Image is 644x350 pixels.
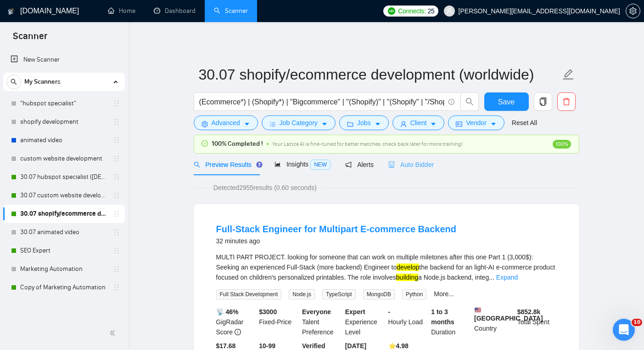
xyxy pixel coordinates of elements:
span: holder [113,210,120,218]
span: Advanced [212,118,240,128]
div: MULTI PART PROJECT. looking for someone that can work on multiple miletones after this one Part 1... [216,252,557,282]
span: Full Stack Development [216,289,282,299]
a: shopify development [20,113,107,131]
b: $ 3000 [259,308,277,316]
iframe: Intercom live chat [613,319,635,341]
span: Preview Results [194,161,260,168]
span: Connects: [398,6,426,16]
span: 25 [428,6,435,16]
button: search [6,75,21,89]
span: robot [388,161,395,168]
a: Marketing Automation [20,260,107,278]
button: copy [534,92,552,111]
span: setting [626,7,640,15]
span: MongoDB [363,289,395,299]
div: Country [472,307,515,337]
span: caret-down [490,120,497,127]
li: My Scanners [3,73,125,297]
span: TypeScript [322,289,356,299]
span: ... [489,274,494,281]
span: Client [410,118,427,128]
span: setting [202,120,208,127]
span: bars [269,120,276,127]
span: holder [113,100,120,107]
a: 30.07 shopify/ecommerce development (worldwide) [20,205,107,223]
b: $17.68 [216,342,236,350]
a: setting [626,7,640,15]
b: 📡 46% [216,308,239,316]
b: Everyone [302,308,331,316]
span: folder [347,120,353,127]
b: Expert [345,308,365,316]
span: 10 [632,319,642,326]
span: info-circle [448,99,454,105]
span: holder [113,192,120,199]
a: "hubspot specialist" [20,94,107,113]
li: New Scanner [3,51,125,69]
button: setting [626,4,640,18]
span: Vendor [466,118,486,128]
a: Expand [496,274,518,281]
b: 1 to 3 months [431,308,454,326]
a: 30.07 custom website development [20,186,107,205]
b: 10-99 [259,342,275,350]
span: 100% Completed ! [212,139,263,149]
span: caret-down [321,120,328,127]
input: Search Freelance Jobs... [199,96,444,108]
span: search [461,98,478,106]
div: Experience Level [343,307,386,337]
a: Reset All [512,118,537,128]
div: 32 minutes ago [216,235,456,247]
div: Hourly Load [386,307,430,337]
b: $ 852.8k [517,308,541,316]
input: Scanner name... [199,63,560,86]
span: caret-down [430,120,437,127]
span: edit [562,69,574,80]
b: Verified [302,342,325,350]
span: delete [558,98,575,106]
span: user [446,8,453,14]
div: GigRadar Score [214,307,258,337]
span: My Scanners [24,73,61,91]
span: check-circle [202,140,208,147]
span: copy [534,98,552,106]
button: search [460,92,479,111]
span: Detected 2955 results (0.60 seconds) [207,183,323,193]
img: 🇺🇸 [475,307,481,313]
span: idcard [456,120,462,127]
div: Total Spent [515,307,559,337]
span: caret-down [375,120,381,127]
b: [GEOGRAPHIC_DATA] [474,307,543,322]
span: Your Laziza AI is fine-tuned for better matches, check back later for more training! [272,141,463,147]
span: search [7,79,21,85]
button: settingAdvancedcaret-down [194,115,258,130]
button: idcardVendorcaret-down [448,115,504,130]
a: New Scanner [11,51,118,69]
mark: develop [397,264,419,271]
span: Scanner [6,29,55,49]
span: Job Category [280,118,318,128]
button: barsJob Categorycaret-down [262,115,336,130]
button: delete [557,92,576,111]
span: info-circle [235,329,241,335]
span: holder [113,118,120,126]
a: custom website development [20,149,107,168]
span: Node.js [289,289,315,299]
span: Python [402,289,426,299]
button: userClientcaret-down [392,115,445,130]
b: ⭐️ 4.98 [388,342,409,350]
a: 30.07 hubspot specialist ([DEMOGRAPHIC_DATA] - not for residents) [20,168,107,186]
span: search [194,161,200,168]
mark: building [396,274,418,281]
span: holder [113,173,120,181]
span: holder [113,229,120,236]
a: More... [434,290,454,298]
b: - [388,308,391,316]
div: Tooltip anchor [255,161,263,169]
img: logo [8,4,14,19]
span: caret-down [244,120,250,127]
span: holder [113,247,120,254]
a: SEO Expert [20,241,107,260]
span: Alerts [345,161,374,168]
span: Insights [274,161,330,168]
